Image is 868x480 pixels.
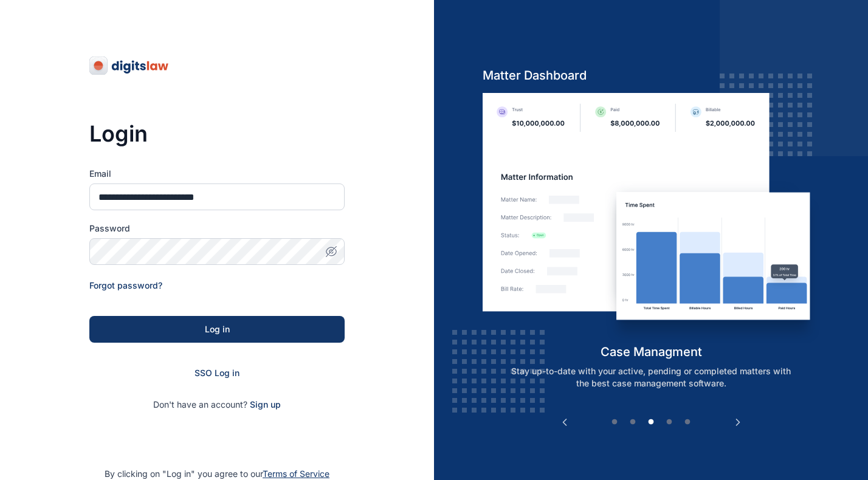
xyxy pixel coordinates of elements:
[109,323,325,335] div: Log in
[559,416,571,428] button: Previous
[89,122,345,146] h3: Login
[645,416,657,428] button: 3
[483,343,820,360] h5: case managment
[483,93,820,343] img: case-management
[483,67,820,84] h5: Matter Dashboard
[89,316,345,343] button: Log in
[732,416,744,428] button: Next
[263,468,329,479] a: Terms of Service
[608,416,621,428] button: 1
[89,280,162,290] a: Forgot password?
[89,222,345,235] label: Password
[250,399,281,411] span: Sign up
[681,416,694,428] button: 5
[195,368,239,378] a: SSO Log in
[89,399,345,411] p: Don't have an account?
[250,399,281,410] a: Sign up
[89,56,170,75] img: digitslaw-logo
[495,365,807,389] p: Stay up-to-date with your active, pending or completed matters with the best case management soft...
[663,416,675,428] button: 4
[89,168,345,180] label: Email
[627,416,639,428] button: 2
